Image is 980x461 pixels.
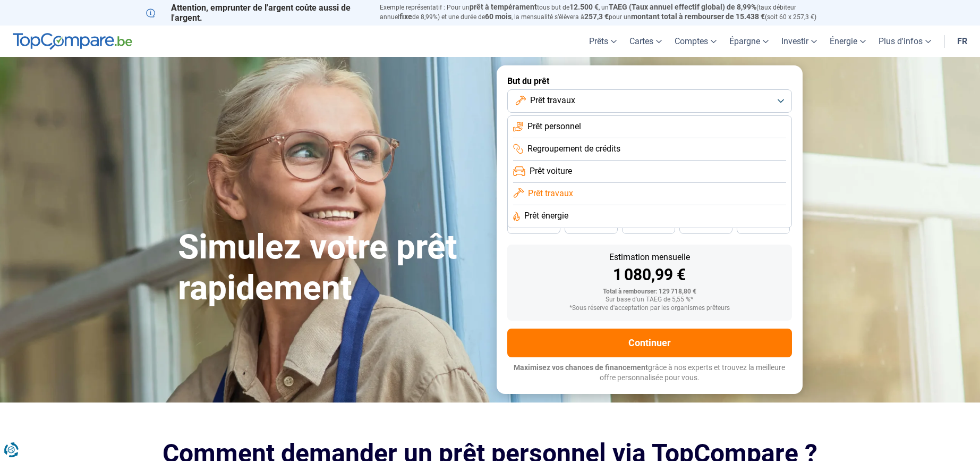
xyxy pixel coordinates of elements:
[178,227,484,309] h1: Simulez votre prêt rapidement
[530,165,572,177] span: Prêt voiture
[623,26,668,57] a: Cartes
[516,267,783,283] div: 1 080,99 €
[609,3,756,11] span: TAEG (Taux annuel effectif global) de 8,99%
[485,12,512,21] span: 60 mois
[507,363,792,383] p: grâce à nos experts et trouvez la meilleure offre personnalisée pour vous.
[527,143,620,155] span: Regroupement de crédits
[516,305,783,312] div: *Sous réserve d'acceptation par les organismes prêteurs
[13,33,132,50] img: TopCompare
[752,223,775,229] span: 24 mois
[631,12,765,21] span: montant total à rembourser de 15.438 €
[580,223,603,229] span: 42 mois
[872,26,938,57] a: Plus d'infos
[516,253,783,262] div: Estimation mensuelle
[528,188,573,199] span: Prêt travaux
[507,329,792,357] button: Continuer
[516,296,783,304] div: Sur base d'un TAEG de 5,55 %*
[470,3,537,11] span: prêt à tempérament
[524,210,568,222] span: Prêt énergie
[380,3,834,22] p: Exemple représentatif : Pour un tous but de , un (taux débiteur annuel de 8,99%) et une durée de ...
[584,12,609,21] span: 257,3 €
[530,95,575,106] span: Prêt travaux
[527,121,581,132] span: Prêt personnel
[514,363,648,372] span: Maximisez vos chances de financement
[146,3,367,23] p: Attention, emprunter de l'argent coûte aussi de l'argent.
[522,223,546,229] span: 48 mois
[516,288,783,296] div: Total à rembourser: 129 718,80 €
[823,26,872,57] a: Énergie
[775,26,823,57] a: Investir
[668,26,723,57] a: Comptes
[569,3,599,11] span: 12.500 €
[507,76,792,86] label: But du prêt
[951,26,974,57] a: fr
[694,223,718,229] span: 30 mois
[583,26,623,57] a: Prêts
[637,223,660,229] span: 36 mois
[723,26,775,57] a: Épargne
[507,89,792,113] button: Prêt travaux
[399,12,412,21] span: fixe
